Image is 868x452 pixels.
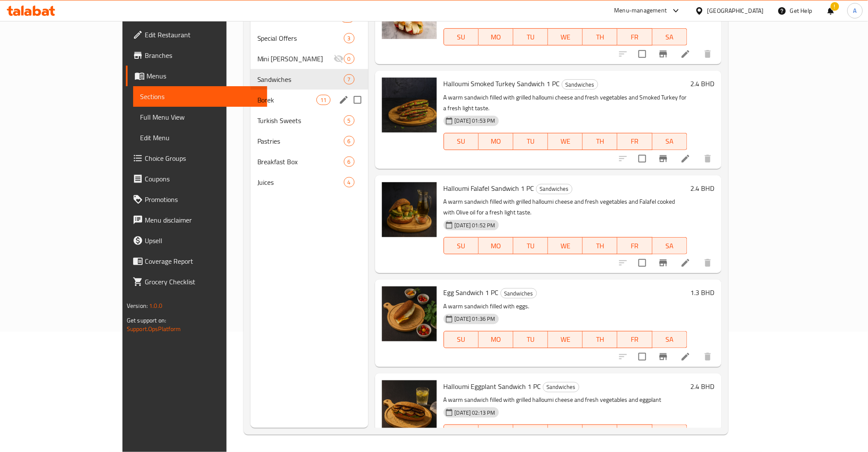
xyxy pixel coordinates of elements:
[680,154,691,164] a: Edit menu item
[653,331,687,348] button: SA
[344,33,355,43] div: items
[583,237,617,254] button: TH
[257,74,344,84] span: Sandwiches
[126,169,268,189] a: Coupons
[451,315,499,323] span: [DATE] 01:36 PM
[444,77,560,90] span: Halloumi Smoked Turkey Sandwich 1 PC
[447,240,475,252] span: SU
[334,54,344,64] svg: Inactive section
[257,157,344,167] span: Breakfast Box
[482,135,510,148] span: MO
[548,133,583,150] button: WE
[344,55,354,63] span: 0
[447,135,475,148] span: SU
[543,382,579,392] div: Sandwiches
[145,174,261,184] span: Coupons
[482,31,510,43] span: MO
[126,189,268,210] a: Promotions
[552,427,579,440] span: WE
[444,133,479,150] button: SU
[344,115,355,126] div: items
[583,425,617,442] button: TH
[536,184,573,194] div: Sandwiches
[382,286,437,341] img: Egg Sandwich 1 PC
[586,333,614,346] span: TH
[451,221,499,229] span: [DATE] 01:52 PM
[517,31,545,43] span: TU
[853,6,857,15] span: A
[621,135,649,148] span: FR
[145,215,261,225] span: Menu disclaimer
[562,80,598,90] span: Sandwiches
[479,133,513,150] button: MO
[501,289,537,298] span: Sandwiches
[548,237,583,254] button: WE
[447,427,475,440] span: SU
[126,251,268,271] a: Coverage Report
[482,333,510,346] span: MO
[548,425,583,442] button: WE
[698,148,718,169] button: delete
[583,331,617,348] button: TH
[653,148,674,169] button: Branch-specific-item
[543,382,579,392] span: Sandwiches
[251,28,368,48] div: Special Offers3
[344,137,354,145] span: 6
[513,133,548,150] button: TU
[257,33,344,43] span: Special Offers
[617,425,652,442] button: FR
[617,237,652,254] button: FR
[653,237,687,254] button: SA
[548,28,583,45] button: WE
[447,31,475,43] span: SU
[517,427,545,440] span: TU
[145,30,261,40] span: Edit Restaurant
[691,380,715,392] h6: 2.4 BHD
[257,95,317,105] span: Borek
[656,240,684,252] span: SA
[482,427,510,440] span: MO
[145,194,261,205] span: Promotions
[251,90,368,110] div: Borek11edit
[482,240,510,252] span: MO
[344,75,354,84] span: 7
[552,240,579,252] span: WE
[479,331,513,348] button: MO
[691,286,715,298] h6: 1.3 BHD
[127,315,166,326] span: Get support on:
[513,331,548,348] button: TU
[126,66,268,86] a: Menus
[614,6,667,16] div: Menu-management
[126,230,268,251] a: Upsell
[133,127,268,148] a: Edit Menu
[513,237,548,254] button: TU
[444,286,499,299] span: Egg Sandwich 1 PC
[257,115,344,126] span: Turkish Sweets
[583,133,617,150] button: TH
[251,110,368,131] div: Turkish Sweets5
[251,151,368,172] div: Breakfast Box6
[680,352,691,362] a: Edit menu item
[707,6,764,15] div: [GEOGRAPHIC_DATA]
[140,91,261,102] span: Sections
[145,277,261,287] span: Grocery Checklist
[586,31,614,43] span: TH
[382,78,437,133] img: Halloumi Smoked Turkey Sandwich 1 PC
[621,31,649,43] span: FR
[656,427,684,440] span: SA
[517,333,545,346] span: TU
[126,24,268,45] a: Edit Restaurant
[444,28,479,45] button: SU
[444,182,534,195] span: Halloumi Falafel Sandwich 1 PC
[513,425,548,442] button: TU
[317,96,330,104] span: 11
[586,240,614,252] span: TH
[126,45,268,66] a: Branches
[552,333,579,346] span: WE
[698,347,718,367] button: delete
[653,253,674,273] button: Branch-specific-item
[633,45,651,63] span: Select to update
[145,50,261,60] span: Branches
